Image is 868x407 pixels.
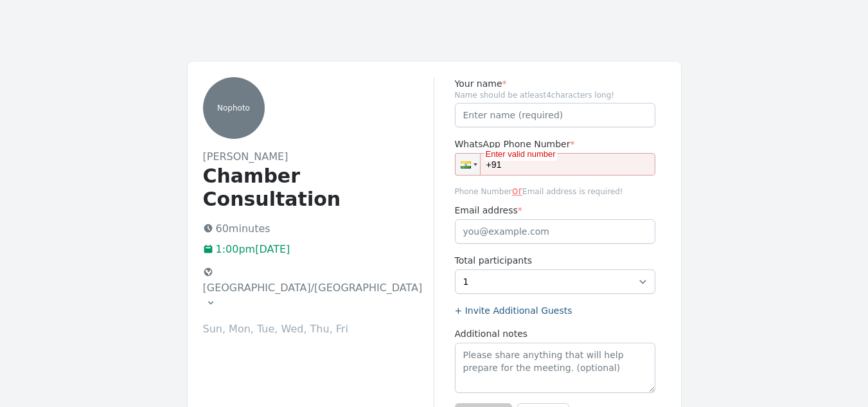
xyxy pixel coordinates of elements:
label: Your name [455,77,655,90]
label: Email address [455,204,655,217]
label: Additional notes [455,327,655,340]
button: [GEOGRAPHIC_DATA]/[GEOGRAPHIC_DATA] [198,262,429,314]
input: Enter name (required) [455,103,655,127]
div: India: + 91 [456,154,480,175]
p: 60 minutes [203,221,434,237]
label: WhatsApp Phone Number [455,138,655,150]
label: + Invite Additional Guests [455,304,655,317]
div: Enter valid number [484,148,557,161]
input: you@example.com [455,219,655,244]
p: No photo [203,103,265,113]
label: Total participants [455,254,655,267]
span: or [512,185,522,197]
h2: [PERSON_NAME] [203,149,434,165]
h1: Chamber Consultation [203,165,434,211]
input: 1 (702) 123-4567 [455,153,655,176]
p: Sun, Mon, Tue, Wed, Thu, Fri [203,321,434,337]
span: Name should be atleast 4 characters long! [455,90,655,100]
p: 1:00pm[DATE] [203,242,434,257]
span: Phone Number Email address is required! [455,183,655,199]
